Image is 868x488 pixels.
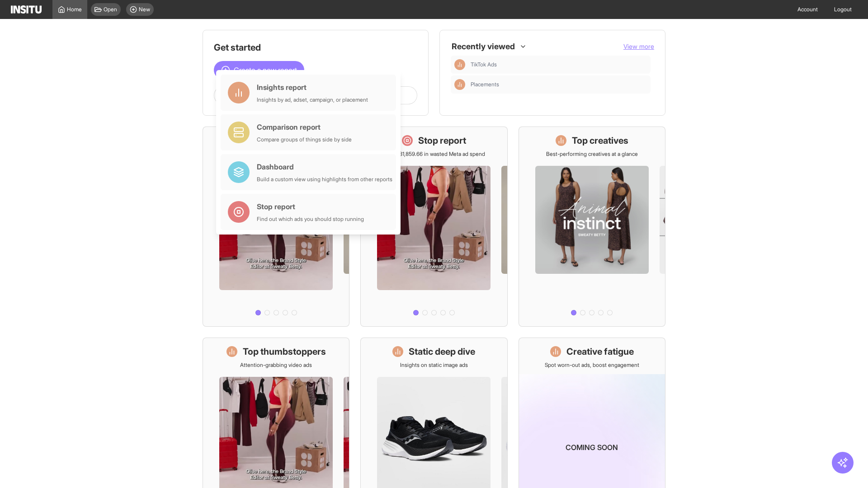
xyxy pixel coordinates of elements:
[203,127,349,327] a: What's live nowSee all active ads instantly
[418,134,466,147] h1: Stop report
[243,345,326,358] h1: Top thumbstoppers
[257,176,392,183] div: Build a custom view using highlights from other reports
[623,42,654,50] span: View more
[139,6,150,13] span: New
[572,134,628,147] h1: Top creatives
[257,161,392,172] div: Dashboard
[471,81,499,88] span: Placements
[67,6,82,13] span: Home
[240,361,312,369] p: Attention-grabbing video ads
[454,79,465,90] div: Insights
[257,216,364,223] div: Find out which ads you should stop running
[454,59,465,70] div: Insights
[471,81,647,88] span: Placements
[519,127,665,327] a: Top creativesBest-performing creatives at a glance
[257,96,368,103] div: Insights by ad, adset, campaign, or placement
[257,82,368,93] div: Insights report
[214,61,304,79] button: Create a new report
[257,122,352,132] div: Comparison report
[11,5,42,14] img: Logo
[383,150,485,158] p: Save £31,859.66 in wasted Meta ad spend
[257,136,352,143] div: Compare groups of things side by side
[409,345,475,358] h1: Static deep dive
[471,61,497,68] span: TikTok Ads
[623,42,654,51] button: View more
[104,6,117,13] span: Open
[257,201,364,212] div: Stop report
[471,61,647,68] span: TikTok Ads
[234,65,297,75] span: Create a new report
[214,41,417,54] h1: Get started
[546,150,638,158] p: Best-performing creatives at a glance
[360,127,507,327] a: Stop reportSave £31,859.66 in wasted Meta ad spend
[400,361,468,369] p: Insights on static image ads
